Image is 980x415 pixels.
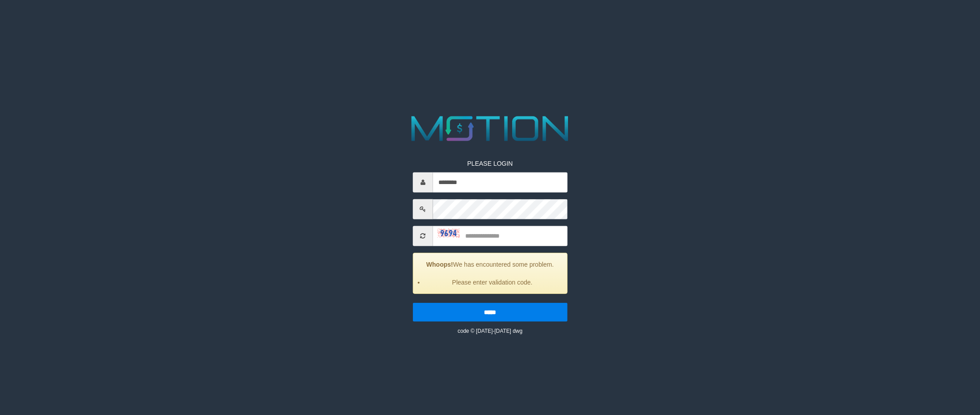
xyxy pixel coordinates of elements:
[413,252,568,293] div: We has encountered some problem.
[413,159,568,168] p: PLEASE LOGIN
[426,260,453,268] strong: Whoops!
[404,112,576,146] img: MOTION_logo.png
[458,327,522,334] small: code © [DATE]-[DATE] dwg
[425,277,560,286] li: Please enter validation code.
[437,229,460,238] img: captcha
